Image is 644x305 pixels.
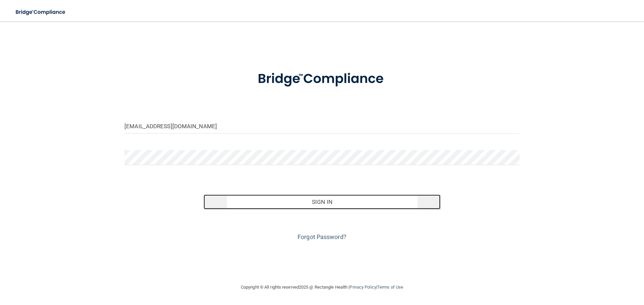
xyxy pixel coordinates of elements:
[204,195,441,209] button: Sign In
[124,119,520,134] input: Email
[377,285,403,290] a: Terms of Use
[244,62,400,96] img: bridge_compliance_login_screen.278c3ca4.svg
[10,5,72,19] img: bridge_compliance_login_screen.278c3ca4.svg
[298,233,346,240] a: Forgot Password?
[200,277,444,298] div: Copyright © All rights reserved 2025 @ Rectangle Health | |
[350,285,376,290] a: Privacy Policy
